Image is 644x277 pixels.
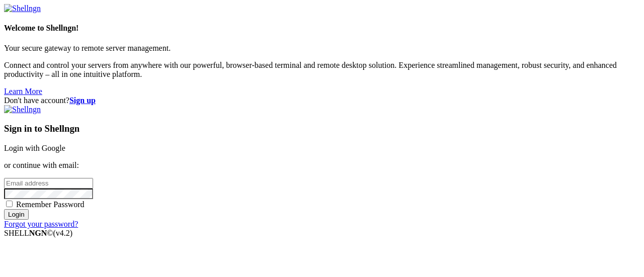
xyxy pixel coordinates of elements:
a: Learn More [4,87,42,96]
span: 4.2.0 [53,229,73,237]
input: Login [4,209,29,220]
input: Email address [4,178,93,189]
span: SHELL © [4,229,72,237]
h3: Sign in to Shellngn [4,123,640,134]
p: Your secure gateway to remote server management. [4,44,640,53]
h4: Welcome to Shellngn! [4,24,640,33]
a: Sign up [69,96,96,105]
span: Remember Password [16,200,85,209]
div: Don't have account? [4,96,640,105]
a: Forgot your password? [4,220,78,228]
input: Remember Password [6,201,13,207]
p: Connect and control your servers from anywhere with our powerful, browser-based terminal and remo... [4,61,640,79]
img: Shellngn [4,105,41,114]
a: Login with Google [4,144,65,152]
b: NGN [29,229,47,237]
p: or continue with email: [4,161,640,170]
img: Shellngn [4,4,41,13]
